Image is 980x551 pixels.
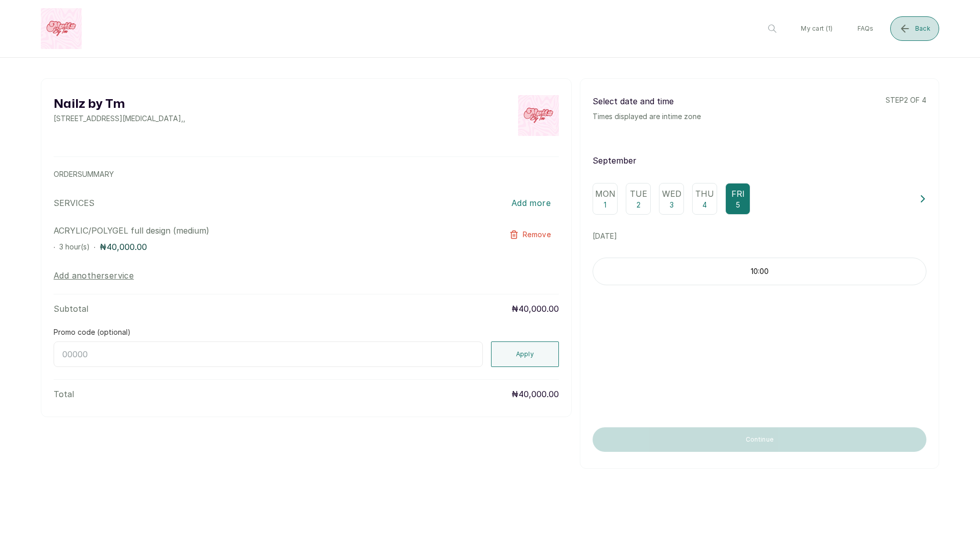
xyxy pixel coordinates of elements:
[54,113,185,124] p: [STREET_ADDRESS][MEDICAL_DATA] , ,
[702,200,707,210] p: 4
[849,16,882,41] button: FAQs
[54,169,559,179] p: ORDER SUMMARY
[54,224,458,237] p: ACRYLIC/POLYGEL full design (medium)
[54,341,483,367] input: 00000
[890,16,939,41] button: Back
[511,388,559,400] p: ₦40,000.00
[793,16,841,41] button: My cart (1)
[695,188,714,200] p: Thu
[670,200,674,210] p: 3
[593,231,926,241] p: [DATE]
[593,266,926,277] p: 10:00
[54,269,134,282] button: Add anotherservice
[662,188,681,200] p: Wed
[511,303,559,315] p: ₦40,000.00
[501,224,559,245] button: Remove
[54,197,94,209] p: SERVICES
[604,200,606,210] p: 1
[54,95,185,113] h2: Nailz by Tm
[630,188,647,200] p: Tue
[491,341,559,367] button: Apply
[100,241,147,253] p: ₦40,000.00
[593,427,926,452] button: Continue
[595,188,616,200] p: Mon
[593,154,926,167] p: September
[593,95,701,107] p: Select date and time
[54,241,458,253] div: · ·
[731,188,745,200] p: Fri
[736,200,740,210] p: 5
[886,95,926,105] p: step 2 of 4
[54,327,131,337] label: Promo code (optional)
[518,95,559,136] img: business logo
[59,242,90,251] span: 3 hour(s)
[523,229,551,240] span: Remove
[593,111,701,122] p: Times displayed are in time zone
[915,25,930,33] span: Back
[54,388,74,400] p: Total
[41,8,82,49] img: business logo
[636,200,641,210] p: 2
[503,192,559,214] button: Add more
[54,303,88,315] p: Subtotal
